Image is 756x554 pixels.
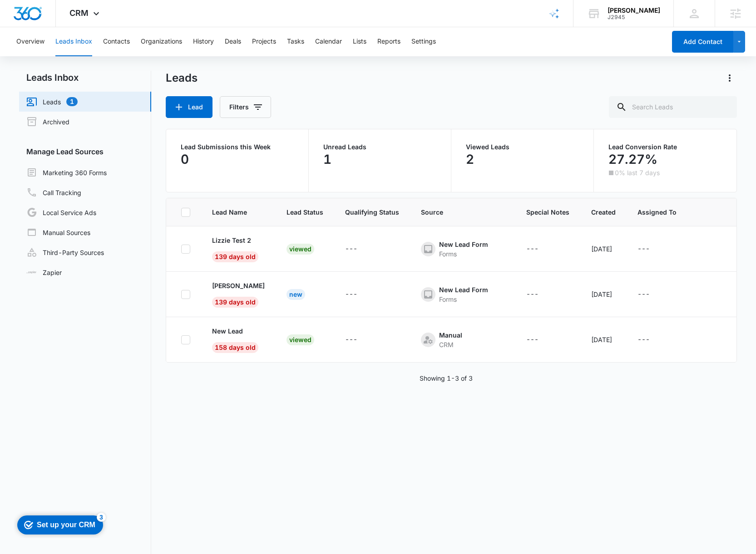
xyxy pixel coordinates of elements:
[421,285,504,304] div: - - Select to Edit Field
[212,207,265,217] span: Lead Name
[591,335,616,344] div: [DATE]
[26,187,81,198] a: Call Tracking
[252,27,276,56] button: Projects
[345,244,357,255] div: ---
[287,245,314,253] a: Viewed
[193,27,214,56] button: History
[421,330,479,349] div: - - Select to Edit Field
[526,289,555,300] div: - - Select to Edit Field
[220,96,271,118] button: Filters
[637,334,666,345] div: - - Select to Edit Field
[212,235,265,260] a: Lizzie Test 2139 days old
[166,71,198,85] h1: Leads
[26,167,107,178] a: Marketing 360 Forms
[26,268,62,277] a: Zapier
[421,240,504,259] div: - - Select to Edit Field
[439,249,488,259] div: Forms
[637,244,650,255] div: ---
[315,27,342,56] button: Calendar
[23,10,82,18] div: Set up your CRM
[439,330,462,340] div: Manual
[526,334,555,345] div: - - Select to Edit Field
[672,31,733,53] button: Add Contact
[526,244,539,255] div: ---
[466,144,579,150] p: Viewed Leads
[26,116,69,127] a: Archived
[287,27,304,56] button: Tasks
[4,5,89,24] div: Set up your CRM 3 items remaining, 57% complete
[637,289,666,300] div: - - Select to Edit Field
[69,8,89,18] span: CRM
[166,96,212,118] button: Lead
[439,285,488,294] div: New Lead Form
[526,289,539,300] div: ---
[19,71,151,84] h2: Leads Inbox
[181,152,189,167] p: 0
[345,289,374,300] div: - - Select to Edit Field
[26,227,90,238] a: Manual Sources
[608,7,660,14] div: account name
[637,289,650,300] div: ---
[526,334,539,345] div: ---
[345,334,374,345] div: - - Select to Edit Field
[439,240,488,249] div: New Lead Form
[439,294,488,304] div: Forms
[141,27,182,56] button: Organizations
[637,244,666,255] div: - - Select to Edit Field
[212,251,258,262] span: 139 days old
[287,207,323,217] span: Lead Status
[212,342,258,353] span: 158 days old
[103,27,130,56] button: Contacts
[608,144,722,150] p: Lead Conversion Rate
[212,281,265,290] p: [PERSON_NAME]
[608,14,660,20] div: account id
[609,96,737,118] input: Search Leads
[420,373,473,383] p: Showing 1-3 of 3
[287,244,314,255] div: Viewed
[287,334,314,345] div: Viewed
[287,289,305,300] div: New
[212,235,251,245] p: Lizzie Test 2
[225,27,241,56] button: Deals
[421,207,504,217] span: Source
[19,146,151,157] h3: Manage Lead Sources
[526,244,555,255] div: - - Select to Edit Field
[55,27,92,56] button: Leads Inbox
[591,244,616,254] div: [DATE]
[615,170,660,176] p: 0% last 7 days
[287,336,314,343] a: Viewed
[212,297,258,308] span: 139 days old
[466,152,474,167] p: 2
[26,247,104,258] a: Third-Party Sources
[411,27,436,56] button: Settings
[212,326,243,336] p: New Lead
[26,96,78,107] a: Leads1
[722,71,737,85] button: Actions
[345,244,374,255] div: - - Select to Edit Field
[591,289,616,299] div: [DATE]
[323,152,331,167] p: 1
[212,326,265,351] a: New Lead158 days old
[345,334,357,345] div: ---
[591,207,616,217] span: Created
[608,152,657,167] p: 27.27%
[26,207,96,218] a: Local Service Ads
[83,2,92,11] div: 3
[323,144,436,150] p: Unread Leads
[637,334,650,345] div: ---
[345,207,399,217] span: Qualifying Status
[16,27,44,56] button: Overview
[526,207,569,217] span: Special Notes
[637,207,677,217] span: Assigned To
[287,290,305,298] a: New
[439,340,462,349] div: CRM
[212,281,265,306] a: [PERSON_NAME]139 days old
[181,144,294,150] p: Lead Submissions this Week
[353,27,366,56] button: Lists
[345,289,357,300] div: ---
[377,27,400,56] button: Reports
